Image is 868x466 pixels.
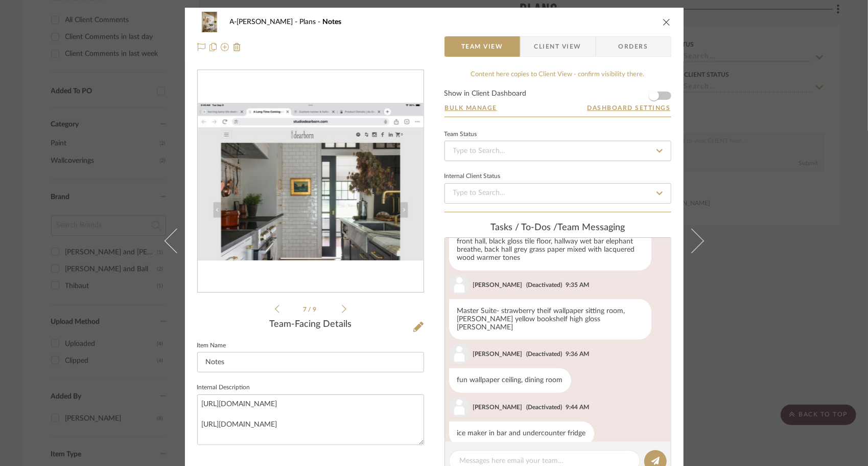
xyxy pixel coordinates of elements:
[308,306,313,313] span: /
[449,221,651,271] div: Cooler look- windborne high gloss trim, elephants breathe front hall, black gloss tile floor, hal...
[230,18,300,26] span: A-[PERSON_NAME]
[198,103,424,260] img: 360efe95-bbf8-4029-bfd7-ef074b0ad9f4_436x436.jpg
[323,18,342,26] span: Notes
[566,403,590,412] div: 9:44 AM
[313,306,318,313] span: 9
[197,319,424,330] div: Team-Facing Details
[444,103,498,113] button: Bulk Manage
[527,280,562,290] div: (Deactivated)
[449,421,594,446] div: ice maker in bar and undercounter fridge
[449,368,571,393] div: fun wallpaper ceiling, dining room
[444,183,671,204] input: Type to Search…
[587,103,671,113] button: Dashboard Settings
[662,17,671,27] button: close
[444,132,477,137] div: Team Status
[490,223,557,232] span: Tasks / To-Dos /
[473,280,523,290] div: [PERSON_NAME]
[473,403,523,412] div: [PERSON_NAME]
[449,397,470,417] img: user_avatar.png
[607,36,660,57] span: Orders
[444,70,671,80] div: Content here copies to Client View - confirm visibility there.
[566,280,590,290] div: 9:35 AM
[473,349,523,359] div: [PERSON_NAME]
[233,43,241,51] img: Remove from project
[197,385,250,390] label: Internal Description
[566,349,590,359] div: 9:36 AM
[198,71,424,293] div: 6
[300,18,323,26] span: Plans
[449,275,470,295] img: user_avatar.png
[527,349,562,359] div: (Deactivated)
[527,403,562,412] div: (Deactivated)
[303,306,308,313] span: 7
[444,223,671,234] div: team Messaging
[444,174,501,179] div: Internal Client Status
[197,352,424,372] input: Enter Item Name
[197,343,226,348] label: Item Name
[534,36,581,57] span: Client View
[197,12,222,32] img: e0b3d2d5-6538-45cb-b493-549fa636e486_48x40.jpg
[444,141,671,161] input: Type to Search…
[449,299,651,340] div: Master Suite- strawberry theif wallpaper sitting room, [PERSON_NAME] yellow bookshelf high gloss ...
[461,36,503,57] span: Team View
[449,344,470,364] img: user_avatar.png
